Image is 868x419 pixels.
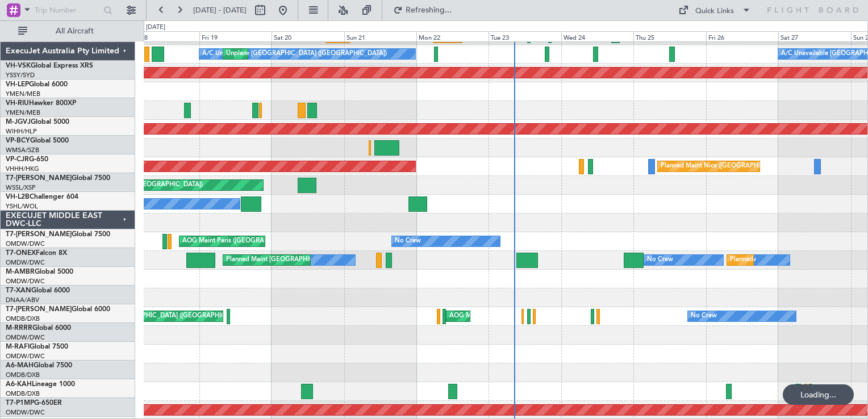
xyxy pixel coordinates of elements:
input: Trip Number [35,2,100,19]
div: Sun 21 [344,31,416,41]
button: Quick Links [673,1,757,19]
div: Unplanned Maint [GEOGRAPHIC_DATA] ([GEOGRAPHIC_DATA]) [226,45,413,62]
a: VP-BCYGlobal 5000 [6,137,69,144]
div: Thu 25 [633,31,706,41]
a: OMDW/DWC [6,408,45,417]
a: M-RAFIGlobal 7500 [6,343,68,350]
div: Quick Links [695,6,734,17]
span: M-RAFI [6,343,30,350]
span: VP-BCY [6,137,30,144]
a: T7-[PERSON_NAME]Global 6000 [6,306,110,313]
div: [DATE] [146,23,165,32]
a: DNAA/ABV [6,296,39,304]
a: M-AMBRGlobal 5000 [6,269,73,275]
span: [DATE] - [DATE] [193,5,247,15]
div: Sat 27 [778,31,850,41]
a: OMDW/DWC [6,333,45,342]
a: YMEN/MEB [6,108,40,117]
a: T7-[PERSON_NAME]Global 7500 [6,231,110,238]
div: Planned Maint Nice ([GEOGRAPHIC_DATA]) [661,158,787,175]
a: VH-L2BChallenger 604 [6,194,78,200]
span: VH-LEP [6,81,29,88]
div: AOG Maint Paris ([GEOGRAPHIC_DATA]) [182,233,302,250]
button: All Aircraft [12,22,123,40]
a: OMDB/DXB [6,315,40,323]
div: Thu 18 [127,31,199,41]
a: A6-MAHGlobal 7500 [6,362,72,369]
a: YSSY/SYD [6,71,35,79]
a: OMDW/DWC [6,352,45,361]
a: A6-KAHLineage 1000 [6,381,75,388]
div: Planned Maint [GEOGRAPHIC_DATA] ([GEOGRAPHIC_DATA]) [226,252,405,269]
a: OMDB/DXB [6,371,40,379]
a: YSHL/WOL [6,202,38,211]
span: A6-KAH [6,381,32,388]
a: VP-CJRG-650 [6,156,48,163]
span: VH-RIU [6,100,29,107]
a: VHHH/HKG [6,165,39,173]
span: M-AMBR [6,269,35,275]
a: OMDB/DXB [6,389,40,398]
span: VH-VSK [6,62,31,69]
span: T7-[PERSON_NAME] [6,175,72,182]
div: A/C Unavailable [GEOGRAPHIC_DATA] ([GEOGRAPHIC_DATA]) [202,45,387,62]
a: T7-ONEXFalcon 8X [6,250,67,257]
div: No Crew [395,233,421,250]
div: Mon 22 [416,31,489,41]
span: VP-CJR [6,156,29,163]
div: Loading... [783,384,854,405]
a: OMDW/DWC [6,240,45,248]
div: Sat 20 [272,31,344,41]
span: M-JGVJ [6,119,31,125]
a: M-JGVJGlobal 5000 [6,119,69,125]
div: Wed 24 [561,31,633,41]
div: Fri 26 [706,31,778,41]
a: OMDW/DWC [6,277,45,286]
span: T7-P1MP [6,400,34,407]
span: A6-MAH [6,362,34,369]
span: M-RRRR [6,325,32,332]
span: T7-[PERSON_NAME] [6,231,72,238]
a: OMDW/DWC [6,258,45,267]
div: Tue 23 [489,31,561,41]
a: T7-XANGlobal 6000 [6,287,70,294]
div: Planned [GEOGRAPHIC_DATA] ([GEOGRAPHIC_DATA]) [87,308,248,325]
a: YMEN/MEB [6,90,40,98]
button: Refreshing... [388,1,456,19]
div: No Crew [691,308,717,325]
a: VH-RIUHawker 800XP [6,100,76,107]
a: T7-[PERSON_NAME]Global 7500 [6,175,110,182]
div: No Crew [647,252,673,269]
span: All Aircraft [30,27,120,35]
a: WMSA/SZB [6,146,39,154]
div: AOG Maint Cannes (Mandelieu) [449,308,540,325]
div: Fri 19 [199,31,272,41]
a: WSSL/XSP [6,183,36,192]
span: T7-[PERSON_NAME] [6,306,72,313]
a: WIHH/HLP [6,127,37,136]
span: Refreshing... [405,6,453,14]
span: T7-XAN [6,287,31,294]
span: VH-L2B [6,194,30,200]
a: VH-LEPGlobal 6000 [6,81,68,88]
span: T7-ONEX [6,250,36,257]
a: T7-P1MPG-650ER [6,400,62,407]
a: M-RRRRGlobal 6000 [6,325,71,332]
a: VH-VSKGlobal Express XRS [6,62,93,69]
